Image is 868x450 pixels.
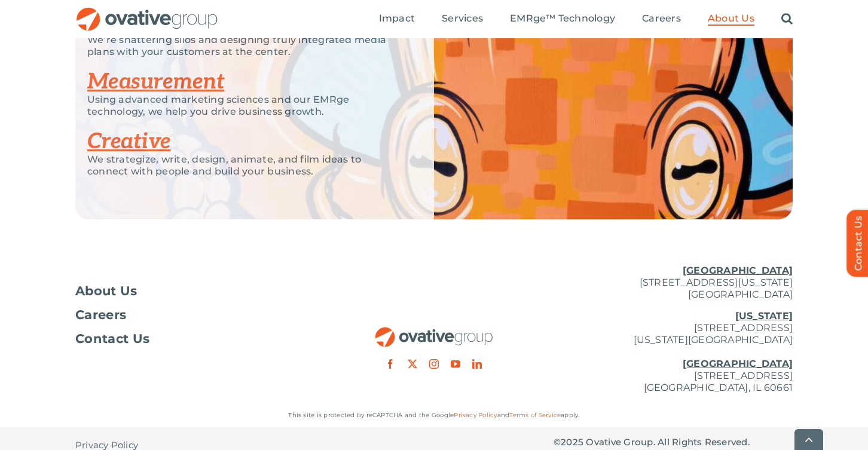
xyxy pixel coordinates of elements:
a: Careers [642,13,681,26]
a: Creative [87,128,171,155]
a: facebook [386,359,395,369]
p: [STREET_ADDRESS] [US_STATE][GEOGRAPHIC_DATA] [STREET_ADDRESS] [GEOGRAPHIC_DATA], IL 60661 [554,310,793,394]
a: Measurement [87,69,224,95]
a: instagram [429,359,439,369]
span: About Us [75,285,137,297]
a: twitter [408,359,417,369]
a: Terms of Service [509,411,561,419]
span: Careers [642,13,681,25]
p: We’re shattering silos and designing truly integrated media plans with your customers at the center. [87,34,404,58]
u: [GEOGRAPHIC_DATA] [683,265,793,276]
p: [STREET_ADDRESS][US_STATE] [GEOGRAPHIC_DATA] [554,265,793,301]
a: Careers [75,309,314,321]
p: Using advanced marketing sciences and our EMRge technology, we help you drive business growth. [87,94,404,118]
span: Impact [379,13,415,25]
p: © Ovative Group. All Rights Reserved. [554,436,793,448]
a: About Us [708,13,754,26]
a: About Us [75,285,314,297]
span: 2025 [561,436,583,448]
nav: Footer Menu [75,285,314,345]
a: OG_Full_horizontal_RGB [75,6,219,17]
a: Contact Us [75,333,314,345]
a: OG_Full_horizontal_RGB [374,326,494,337]
a: Search [781,13,793,26]
span: Careers [75,309,126,321]
span: EMRge™ Technology [510,13,615,25]
a: Privacy Policy [454,411,497,419]
u: [US_STATE] [735,310,793,322]
a: EMRge™ Technology [510,13,615,26]
p: We strategize, write, design, animate, and film ideas to connect with people and build your busin... [87,154,404,177]
a: linkedin [472,359,482,369]
span: Contact Us [75,333,149,345]
span: About Us [708,13,754,25]
u: [GEOGRAPHIC_DATA] [683,358,793,369]
a: youtube [451,359,460,369]
a: Services [442,13,483,26]
span: Services [442,13,483,25]
a: Impact [379,13,415,26]
p: This site is protected by reCAPTCHA and the Google and apply. [75,409,793,421]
